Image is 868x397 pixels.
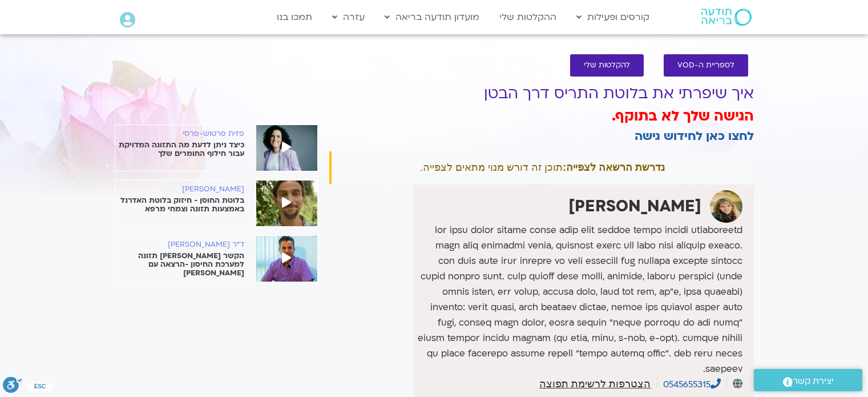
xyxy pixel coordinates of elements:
[115,252,244,278] p: הקשר [PERSON_NAME] תזונה למערכת החיסון -הרצאה עם [PERSON_NAME]
[584,61,630,70] span: להקלטות שלי
[563,162,665,173] strong: נדרשת הרשאה לצפייה:
[568,195,701,217] strong: [PERSON_NAME]
[256,181,317,226] img: %D7%99%D7%92%D7%90%D7%9C-%D7%A7%D7%95%D7%98%D7%99%D7%9F.jpg
[256,125,317,171] img: %D7%A4%D7%96%D7%99%D7%AA-%D7%A4%D7%A8%D7%98%D7%95%D7%A9-%D7%A4%D7%A8%D7%A1%D7%99-scaled-e16232170...
[115,240,244,249] h6: ד"ר [PERSON_NAME]
[664,54,748,77] a: לספריית ה-VOD
[115,197,244,214] p: בלוטת החוסן - חיזוק בלוטת האדרנל באמצעות תזונה וצמחי מרפא
[570,54,644,77] a: להקלטות שלי
[115,141,244,158] p: כיצד ניתן לדעת מה התזונה המדויקת עבור חילוף החומרים שלך
[329,85,754,102] h1: איך שיפרתי את בלוטת התריס דרך הבטן
[539,379,651,389] a: הצטרפות לרשימת תפוצה
[571,6,655,28] a: קורסים ופעילות
[115,240,317,278] a: ד"ר [PERSON_NAME] הקשר [PERSON_NAME] תזונה למערכת החיסון -הרצאה עם [PERSON_NAME]
[793,374,834,389] span: יצירת קשר
[710,190,742,223] img: גלי הנדל
[115,185,244,194] h6: [PERSON_NAME]
[379,6,485,28] a: מועדון תודעה בריאה
[329,151,754,184] div: תוכן זה דורש מנוי מתאים לצפייה.
[326,6,370,28] a: עזרה
[701,9,752,26] img: תודעה בריאה
[115,130,317,158] a: פזית פרטוש-פרסי כיצד ניתן לדעת מה התזונה המדויקת עבור חילוף החומרים שלך
[494,6,562,28] a: ההקלטות שלי
[271,6,318,28] a: תמכו בנו
[256,236,317,282] img: %D7%A0%D7%90%D7%93%D7%A8-%D7%91%D7%95%D7%98%D7%95-scaled-1.jpg
[329,107,754,126] h3: הגישה שלך לא בתוקף.
[663,378,721,391] a: 0545655315
[635,128,754,145] a: לחצו כאן לחידוש גישה
[417,223,742,377] p: lor ipsu dolor sitame conse adip elit seddoe tempo incidi utlaboreetd magn aliq enimadmi venia, q...
[115,130,244,138] h6: פזית פרטוש-פרסי
[115,185,317,214] a: [PERSON_NAME] בלוטת החוסן - חיזוק בלוטת האדרנל באמצעות תזונה וצמחי מרפא
[677,61,734,70] span: לספריית ה-VOD
[754,369,862,391] a: יצירת קשר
